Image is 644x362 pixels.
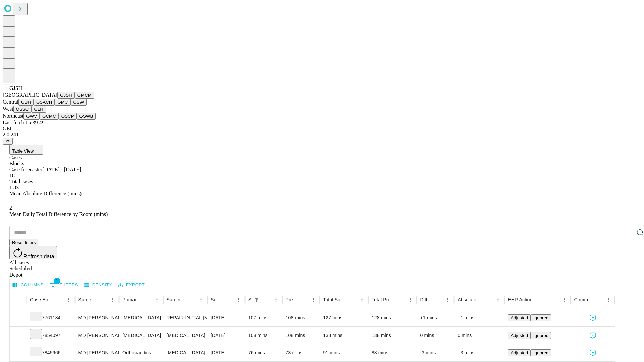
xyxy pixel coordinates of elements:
button: Sort [348,295,357,304]
span: 1 [54,278,60,284]
button: Sort [434,295,443,304]
button: @ [3,138,13,145]
span: Adjusted [511,350,528,355]
button: Reset filters [9,239,38,246]
span: 2 [9,205,12,211]
div: 1 active filter [252,295,261,304]
div: Difference [420,297,433,302]
div: Case Epic Id [30,297,54,302]
div: Surgery Date [211,297,224,302]
div: [MEDICAL_DATA] [167,327,204,344]
button: Adjusted [508,332,531,339]
button: Menu [604,295,613,304]
button: Sort [55,295,64,304]
span: Ignored [533,333,548,338]
div: 108 mins [248,327,279,344]
span: Mean Absolute Difference (mins) [9,191,82,196]
span: Table View [12,148,34,154]
div: 138 mins [323,327,365,344]
div: 88 mins [372,344,414,361]
button: Export [116,280,146,290]
div: MD [PERSON_NAME] [PERSON_NAME] [78,344,116,361]
button: Menu [357,295,367,304]
div: 128 mins [372,309,414,326]
div: Primary Service [122,297,142,302]
button: Ignored [531,314,551,321]
div: 7854097 [30,327,72,344]
div: 91 mins [323,344,365,361]
button: Expand [13,330,23,342]
span: GJSH [9,85,22,91]
div: 76 mins [248,344,279,361]
button: Density [83,280,114,290]
span: [GEOGRAPHIC_DATA] [3,92,57,98]
span: Northeast [3,113,23,119]
div: +1 mins [420,309,451,326]
button: Table View [9,145,43,155]
button: Sort [99,295,108,304]
button: Sort [224,295,234,304]
button: Menu [108,295,117,304]
div: REPAIR INITIAL [MEDICAL_DATA] REDUCIBLE AGE [DEMOGRAPHIC_DATA] OR MORE [167,309,204,326]
button: Expand [13,312,23,324]
button: Menu [64,295,73,304]
span: Adjusted [511,333,528,338]
div: MD [PERSON_NAME] E Md [78,327,116,344]
div: [MEDICAL_DATA] [122,309,160,326]
div: EHR Action [508,297,532,302]
span: 1.83 [9,185,19,190]
div: +3 mins [458,344,501,361]
div: Scheduled In Room Duration [248,297,251,302]
span: Ignored [533,350,548,355]
button: Menu [196,295,206,304]
div: 107 mins [248,309,279,326]
button: GJSH [57,92,75,99]
button: OSSC [13,106,32,113]
button: GMCM [75,92,94,99]
button: Select columns [11,280,45,290]
span: Last fetch: 15:39:49 [3,120,45,125]
button: Menu [152,295,162,304]
button: OSCP [59,113,77,120]
span: Total cases [9,179,33,184]
div: [DATE] [211,344,241,361]
button: Menu [309,295,318,304]
span: Ignored [533,315,548,320]
button: Adjusted [508,349,531,356]
div: [MEDICAL_DATA] MEDIAL OR LATERAL MENISCECTOMY [167,344,204,361]
button: Sort [262,295,271,304]
button: Refresh data [9,246,57,259]
button: GLH [31,106,46,113]
button: Show filters [252,295,261,304]
span: 18 [9,173,15,178]
button: Menu [406,295,415,304]
div: Predicted In Room Duration [286,297,299,302]
div: 108 mins [286,309,317,326]
button: Sort [484,295,493,304]
div: Comments [574,297,593,302]
button: Sort [299,295,309,304]
button: GBH [18,99,34,106]
div: Surgery Name [167,297,186,302]
button: Menu [493,295,503,304]
span: Refresh data [23,254,54,259]
button: GCMC [40,113,59,120]
div: GEI [3,126,641,132]
span: Reset filters [12,240,36,245]
div: Surgeon Name [78,297,98,302]
button: Adjusted [508,314,531,321]
div: 7761184 [30,309,72,326]
span: [DATE] - [DATE] [42,167,81,172]
button: Show filters [48,280,80,290]
div: 0 mins [458,327,501,344]
div: 127 mins [323,309,365,326]
button: Ignored [531,349,551,356]
button: Menu [559,295,569,304]
div: [DATE] [211,309,241,326]
span: Case forecaster [9,167,42,172]
button: GSACH [34,99,55,106]
button: GWV [23,113,40,120]
div: 0 mins [420,327,451,344]
button: Sort [396,295,406,304]
button: Menu [271,295,281,304]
